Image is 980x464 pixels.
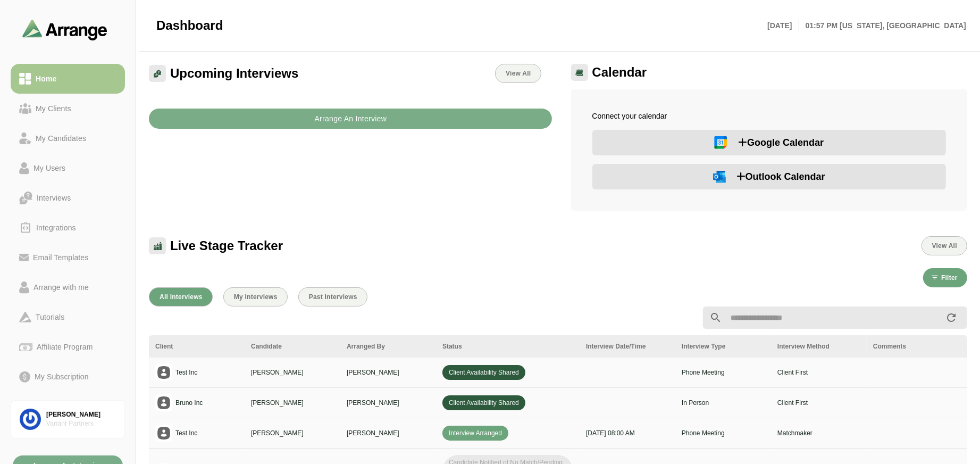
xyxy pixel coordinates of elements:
[155,425,172,442] img: placeholder logo
[777,368,860,377] p: Client First
[777,342,860,351] div: Interview Method
[495,64,541,83] a: View All
[170,238,283,254] span: Live Stage Tracker
[347,398,430,408] p: [PERSON_NAME]
[149,109,552,129] button: Arrange An Interview
[11,243,125,272] a: Email Templates
[347,342,430,351] div: Arranged By
[155,364,172,381] img: placeholder logo
[777,428,860,438] p: Matchmaker
[11,272,125,302] a: Arrange with me
[682,342,765,351] div: Interview Type
[11,302,125,332] a: Tutorials
[682,428,765,438] p: Phone Meeting
[11,153,125,183] a: My Users
[308,293,357,301] span: Past Interviews
[777,398,860,408] p: Client First
[156,18,223,34] span: Dashboard
[32,192,75,204] div: Interviews
[155,394,172,411] img: placeholder logo
[175,398,203,408] p: Bruno Inc
[347,428,430,438] p: [PERSON_NAME]
[149,287,213,306] button: All Interviews
[873,342,956,351] div: Comments
[922,236,967,255] button: View All
[11,123,125,153] a: My Candidates
[46,419,116,428] div: Variant Partners
[11,213,125,243] a: Integrations
[682,368,765,377] p: Phone Meeting
[945,311,958,324] i: appended action
[46,410,116,419] div: [PERSON_NAME]
[175,428,197,438] p: Test Inc
[586,428,669,438] p: [DATE] 08:00 AM
[11,94,125,123] a: My Clients
[442,365,525,380] span: Client Availability Shared
[592,64,647,80] span: Calendar
[155,342,238,351] div: Client
[223,287,288,306] button: My Interviews
[251,428,334,438] p: [PERSON_NAME]
[738,135,824,150] span: Google Calendar
[592,164,947,189] button: Outlook Calendar
[592,111,947,121] p: Connect your calendar
[932,242,957,250] span: View All
[175,368,197,377] p: Test Inc
[251,398,334,408] p: [PERSON_NAME]
[298,287,367,306] button: Past Interviews
[31,132,90,145] div: My Candidates
[29,251,93,264] div: Email Templates
[799,19,966,32] p: 01:57 PM [US_STATE], [GEOGRAPHIC_DATA]
[11,183,125,213] a: Interviews
[31,102,76,115] div: My Clients
[505,70,531,77] span: View All
[32,341,97,353] div: Affiliate Program
[22,19,107,40] img: arrangeai-name-small-logo.4d2b8aee.svg
[682,398,765,408] p: In Person
[251,342,334,351] div: Candidate
[29,281,93,294] div: Arrange with me
[923,268,967,287] button: Filter
[767,19,799,32] p: [DATE]
[11,64,125,94] a: Home
[11,332,125,362] a: Affiliate Program
[32,221,80,234] div: Integrations
[159,293,203,301] span: All Interviews
[11,362,125,392] a: My Subscription
[170,65,298,81] span: Upcoming Interviews
[586,342,669,351] div: Interview Date/Time
[11,400,125,438] a: [PERSON_NAME]Variant Partners
[233,293,278,301] span: My Interviews
[736,169,825,184] span: Outlook Calendar
[442,395,525,410] span: Client Availability Shared
[941,274,958,281] span: Filter
[347,368,430,377] p: [PERSON_NAME]
[314,109,387,129] b: Arrange An Interview
[31,311,69,324] div: Tutorials
[592,130,947,155] button: Google Calendar
[31,72,61,85] div: Home
[30,370,93,383] div: My Subscription
[442,426,508,441] span: Interview Arranged
[442,342,573,351] div: Status
[251,368,334,377] p: [PERSON_NAME]
[29,162,70,175] div: My Users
